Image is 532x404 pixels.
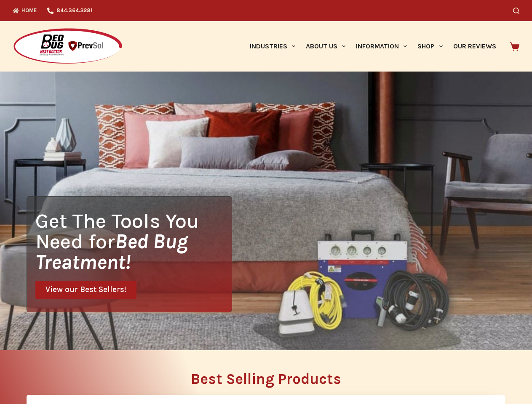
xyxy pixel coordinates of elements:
nav: Primary [244,21,501,72]
i: Bed Bug Treatment! [35,229,188,274]
h2: Best Selling Products [27,372,505,386]
a: Industries [244,21,300,72]
img: Prevsol/Bed Bug Heat Doctor [13,28,123,65]
a: Shop [412,21,448,72]
button: Search [513,8,519,14]
a: Information [351,21,412,72]
h1: Get The Tools You Need for [35,210,232,272]
a: Our Reviews [448,21,501,72]
a: About Us [300,21,350,72]
span: View our Best Sellers! [45,286,126,294]
a: View our Best Sellers! [35,281,136,299]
